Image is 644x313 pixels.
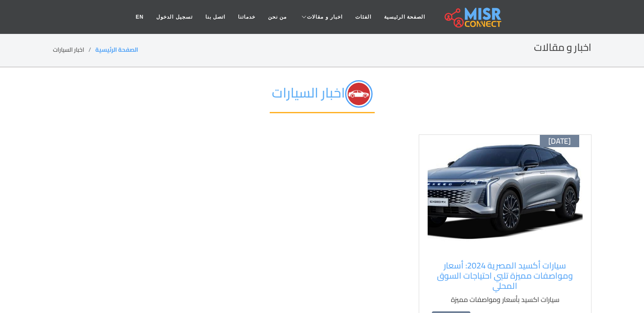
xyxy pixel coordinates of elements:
a: الصفحة الرئيسية [378,9,431,25]
span: اخبار و مقالات [307,13,343,21]
a: الصفحة الرئيسية [95,44,138,55]
p: سيارات اكسيد بأسعار ومواصفات مميزة [432,294,578,305]
img: main.misr_connect [445,6,501,28]
a: سيارات أكسيد المصرية 2024: أسعار ومواصفات مميزة تلبي احتياجات السوق المحلي [432,260,578,291]
a: خدماتنا [232,9,262,25]
span: [DATE] [548,137,571,146]
a: EN [130,9,150,25]
a: اتصل بنا [199,9,232,25]
img: 2T7ZUfG4pg6nk95aCuCU.png [345,80,373,108]
a: اخبار و مقالات [293,9,349,25]
a: من نحن [262,9,293,25]
li: اخبار السيارات [53,45,95,54]
a: الفئات [349,9,378,25]
h2: اخبار السيارات [270,80,375,113]
a: تسجيل الدخول [150,9,199,25]
h2: اخبار و مقالات [534,42,591,54]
